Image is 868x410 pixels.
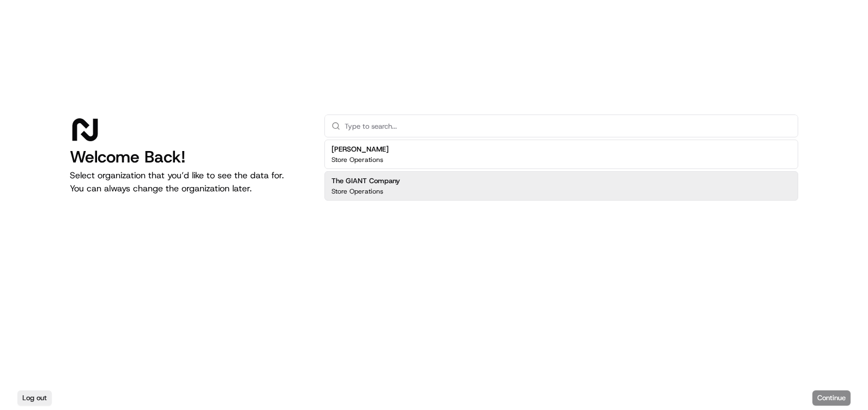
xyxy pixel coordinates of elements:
[17,390,52,406] button: Log out
[324,137,798,203] div: Suggestions
[345,115,791,137] input: Type to search...
[70,169,307,195] p: Select organization that you’d like to see the data for. You can always change the organization l...
[331,144,389,154] h2: [PERSON_NAME]
[331,176,400,186] h2: The GIANT Company
[331,187,383,196] p: Store Operations
[331,155,383,164] p: Store Operations
[70,147,307,167] h1: Welcome Back!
